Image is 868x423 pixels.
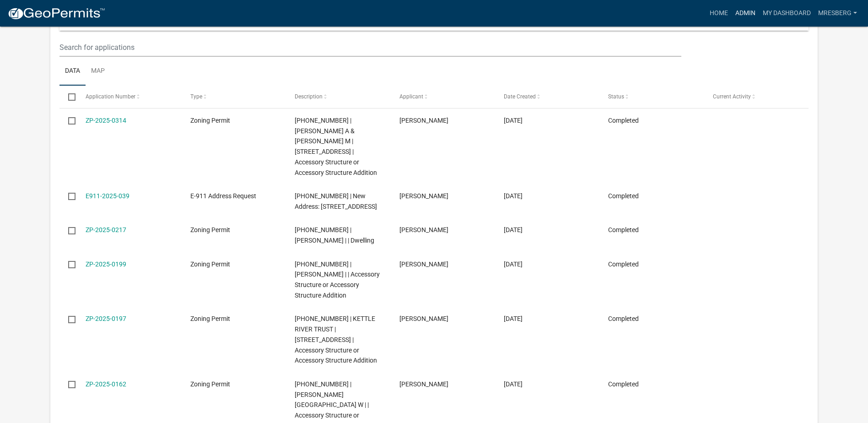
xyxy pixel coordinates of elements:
[190,260,230,268] span: Zoning Permit
[190,380,230,388] span: Zoning Permit
[399,93,423,100] span: Applicant
[608,117,639,124] span: Completed
[86,57,110,86] a: Map
[86,315,126,322] a: ZP-2025-0197
[732,5,759,22] a: Admin
[399,315,448,322] span: Mandie Resberg
[504,380,523,388] span: 06/09/2025
[504,192,523,200] span: 08/22/2025
[86,226,126,233] a: ZP-2025-0217
[86,260,126,268] a: ZP-2025-0199
[86,93,135,100] span: Application Number
[608,192,639,200] span: Completed
[59,86,77,108] datatable-header-cell: Select
[713,93,751,100] span: Current Activity
[190,93,202,100] span: Type
[190,192,256,200] span: E-911 Address Request
[86,117,126,124] a: ZP-2025-0314
[86,192,129,200] a: E911-2025-039
[86,380,126,388] a: ZP-2025-0162
[608,93,624,100] span: Status
[504,117,523,124] span: 10/03/2025
[295,226,374,244] span: 75-010-1290 | TOMCZAK, DARYL J | | Dwelling
[182,86,286,108] datatable-header-cell: Type
[295,93,323,100] span: Description
[399,380,448,388] span: Mandie Resberg
[399,226,448,233] span: Mandie Resberg
[608,226,639,233] span: Completed
[59,57,86,86] a: Data
[59,38,681,57] input: Search for applications
[504,260,523,268] span: 07/08/2025
[399,260,448,268] span: Mandie Resberg
[706,5,732,22] a: Home
[495,86,599,108] datatable-header-cell: Date Created
[814,5,861,22] a: mresberg
[295,117,377,176] span: 69-020-1127 | RESBERG, CHRISTOPHER A & MANDIE M | 440 COUNTY ROAD 18 | Accessory Structure or Acc...
[504,315,523,322] span: 07/08/2025
[399,117,448,124] span: Mandie Resberg
[390,86,495,108] datatable-header-cell: Applicant
[608,315,639,322] span: Completed
[295,260,380,299] span: 81-060-4060 | ANDERSON, MARK R | | Accessory Structure or Accessory Structure Addition
[295,315,377,364] span: 51-020-1505 | KETTLE RIVER TRUST | 5590 COUNTY ROAD 156 | Accessory Structure or Accessory Struct...
[599,86,704,108] datatable-header-cell: Status
[608,260,639,268] span: Completed
[190,117,230,124] span: Zoning Permit
[608,380,639,388] span: Completed
[190,315,230,322] span: Zoning Permit
[504,93,536,100] span: Date Created
[759,5,814,22] a: My Dashboard
[286,86,390,108] datatable-header-cell: Description
[704,86,808,108] datatable-header-cell: Current Activity
[504,226,523,233] span: 07/21/2025
[295,192,377,210] span: 75-010-3660 | New Address: 6473 Hwy 27
[399,192,448,200] span: Mandie Resberg
[190,226,230,233] span: Zoning Permit
[77,86,181,108] datatable-header-cell: Application Number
